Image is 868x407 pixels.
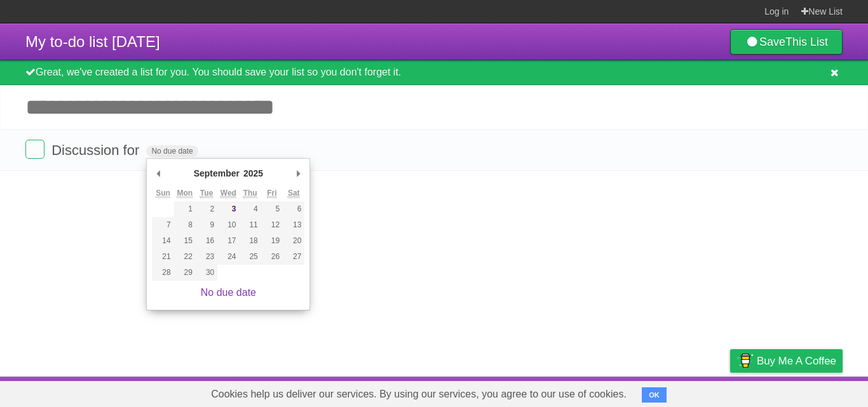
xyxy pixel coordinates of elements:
[152,265,173,281] button: 28
[240,249,261,265] button: 25
[283,217,304,233] button: 13
[241,164,265,183] div: 2025
[25,33,160,50] span: My to-do list [DATE]
[763,380,843,404] a: Suggest a feature
[146,145,198,157] span: No due date
[25,140,44,159] label: Done
[152,233,173,249] button: 14
[261,233,283,249] button: 19
[243,189,257,198] abbr: Thursday
[174,201,196,217] button: 1
[174,249,196,265] button: 22
[261,201,283,217] button: 5
[261,217,283,233] button: 12
[156,189,170,198] abbr: Sunday
[174,233,196,249] button: 15
[267,189,276,198] abbr: Friday
[196,265,217,281] button: 30
[198,382,639,407] span: Cookies help us deliver our services. By using our services, you agree to our use of cookies.
[730,29,843,55] a: SaveThis List
[152,164,165,183] button: Previous Month
[240,217,261,233] button: 11
[736,350,754,371] img: Buy me a coffee
[152,249,173,265] button: 21
[196,249,217,265] button: 23
[261,249,283,265] button: 26
[288,189,300,198] abbr: Saturday
[217,217,239,233] button: 10
[51,142,142,158] span: Discussion for
[561,380,588,404] a: About
[283,201,304,217] button: 6
[200,189,213,198] abbr: Tuesday
[152,217,173,233] button: 7
[283,233,304,249] button: 20
[642,387,667,403] button: OK
[670,380,698,404] a: Terms
[220,189,236,198] abbr: Wednesday
[174,265,196,281] button: 29
[174,217,196,233] button: 8
[603,380,654,404] a: Developers
[192,164,241,183] div: September
[240,201,261,217] button: 4
[785,36,828,48] b: This List
[196,233,217,249] button: 16
[730,349,843,373] a: Buy me a coffee
[217,201,239,217] button: 3
[240,233,261,249] button: 18
[292,164,304,183] button: Next Month
[714,380,747,404] a: Privacy
[283,249,304,265] button: 27
[217,249,239,265] button: 24
[757,350,836,372] span: Buy me a coffee
[201,287,256,298] a: No due date
[196,217,217,233] button: 9
[196,201,217,217] button: 2
[177,189,193,198] abbr: Monday
[217,233,239,249] button: 17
